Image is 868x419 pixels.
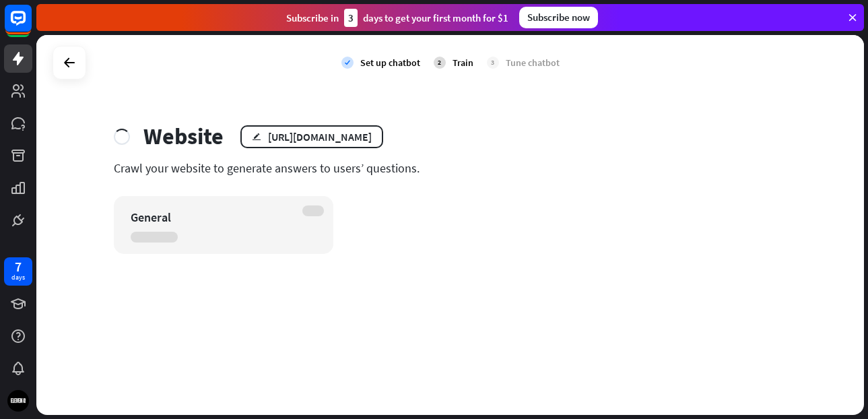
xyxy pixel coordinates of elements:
i: check [341,57,354,69]
div: 3 [344,9,358,27]
div: Subscribe now [519,7,598,28]
div: General [131,209,294,225]
div: Set up chatbot [360,57,420,69]
i: edit [252,132,261,141]
div: 2 [434,57,446,69]
div: Crawl your website to generate answers to users’ questions. [114,160,787,176]
div: Train [453,57,473,69]
div: [URL][DOMAIN_NAME] [268,130,372,143]
div: 7 [15,261,22,273]
a: 7 days [4,257,32,286]
div: Subscribe in days to get your first month for $1 [286,9,508,27]
div: Website [143,123,224,150]
div: days [11,273,25,282]
div: 3 [487,57,499,69]
div: Tune chatbot [506,57,560,69]
button: Open LiveChat chat widget [11,5,51,46]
